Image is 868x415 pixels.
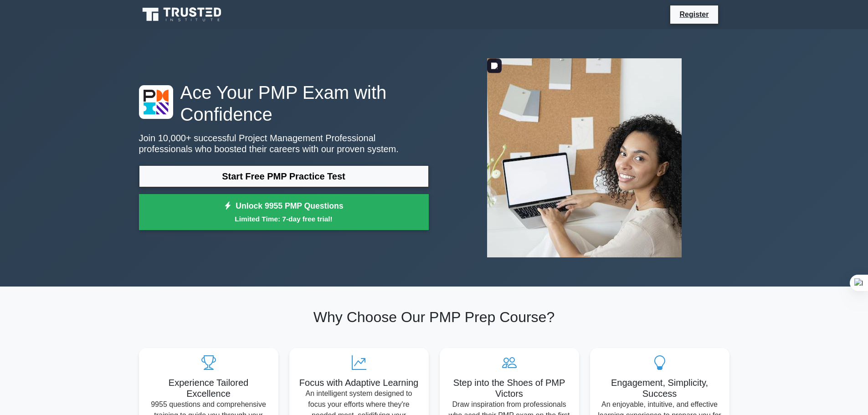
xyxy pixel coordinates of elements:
a: Unlock 9955 PMP QuestionsLimited Time: 7-day free trial! [139,194,429,231]
a: Register [674,9,714,20]
a: Start Free PMP Practice Test [139,165,429,187]
small: Limited Time: 7-day free trial! [150,214,417,224]
h2: Why Choose Our PMP Prep Course? [139,308,729,326]
h5: Experience Tailored Excellence [146,377,271,399]
h1: Ace Your PMP Exam with Confidence [139,82,429,125]
p: Join 10,000+ successful Project Management Professional professionals who boosted their careers w... [139,133,429,154]
h5: Engagement, Simplicity, Success [597,377,722,399]
h5: Focus with Adaptive Learning [297,377,421,388]
h5: Step into the Shoes of PMP Victors [447,377,572,399]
